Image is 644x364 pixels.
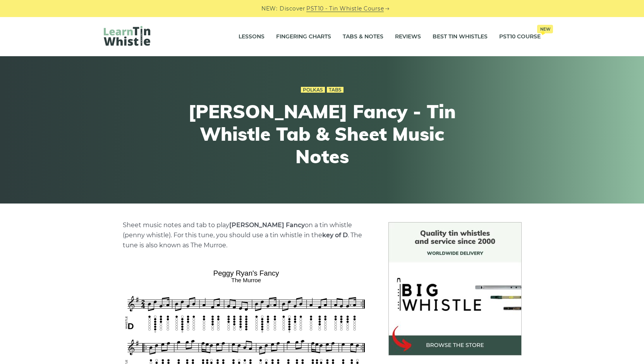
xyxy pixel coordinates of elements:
a: Tabs & Notes [343,27,383,47]
a: Polkas [301,87,325,93]
a: Lessons [239,27,264,47]
a: Best Tin Whistles [433,27,488,47]
a: PST10 CourseNew [499,27,541,47]
img: BigWhistle Tin Whistle Store [388,222,522,355]
a: Fingering Charts [276,27,331,47]
h1: [PERSON_NAME] Fancy - Tin Whistle Tab & Sheet Music Notes [180,100,465,167]
strong: key of D [322,231,348,239]
p: Sheet music notes and tab to play on a tin whistle (penny whistle). For this tune, you should use... [123,220,370,250]
strong: [PERSON_NAME] Fancy [229,221,305,229]
a: Tabs [327,87,343,93]
span: New [537,25,553,33]
img: LearnTinWhistle.com [104,26,150,46]
a: Reviews [395,27,421,47]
